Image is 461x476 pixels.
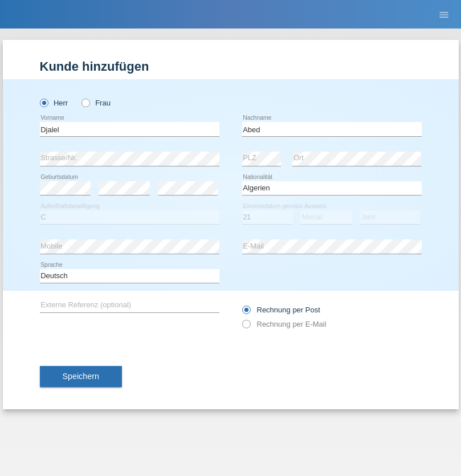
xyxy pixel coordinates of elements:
[81,99,89,106] input: Frau
[242,306,320,314] label: Rechnung per Post
[81,99,111,107] label: Frau
[242,320,327,328] label: Rechnung per E-Mail
[433,11,455,18] a: menu
[40,59,422,74] h1: Kunde hinzufügen
[242,306,250,320] input: Rechnung per Post
[40,99,47,106] input: Herr
[63,372,99,381] span: Speichern
[242,320,250,334] input: Rechnung per E-Mail
[438,9,450,21] i: menu
[40,99,68,107] label: Herr
[40,366,122,388] button: Speichern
